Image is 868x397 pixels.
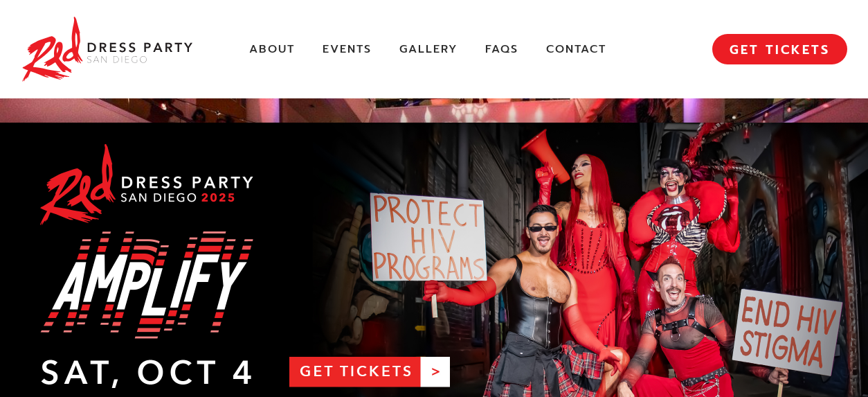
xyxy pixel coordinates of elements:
a: Gallery [399,42,458,57]
a: About [249,42,295,57]
a: GET TICKETS [712,34,847,64]
a: Contact [546,42,606,57]
img: Red Dress Party San Diego [21,14,194,85]
a: FAQs [485,42,518,57]
a: Events [323,42,372,57]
